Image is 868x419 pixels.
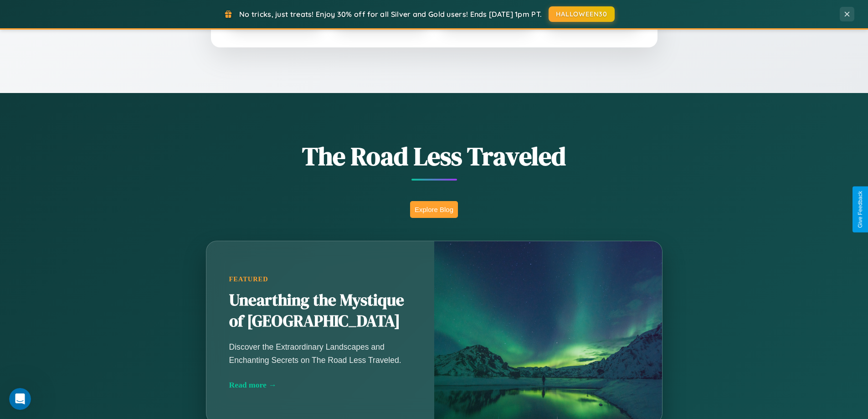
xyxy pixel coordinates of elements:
h2: Unearthing the Mystique of [GEOGRAPHIC_DATA] [229,290,411,332]
span: No tricks, just treats! Enjoy 30% off for all Silver and Gold users! Ends [DATE] 1pm PT. [239,10,542,19]
h1: The Road Less Traveled [161,139,708,174]
button: Explore Blog [410,201,458,218]
iframe: Intercom live chat [9,388,31,410]
div: Give Feedback [857,191,863,228]
div: Read more → [229,380,411,390]
p: Discover the Extraordinary Landscapes and Enchanting Secrets on The Road Less Traveled. [229,341,411,366]
div: Featured [229,275,411,283]
button: HALLOWEEN30 [549,6,615,22]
